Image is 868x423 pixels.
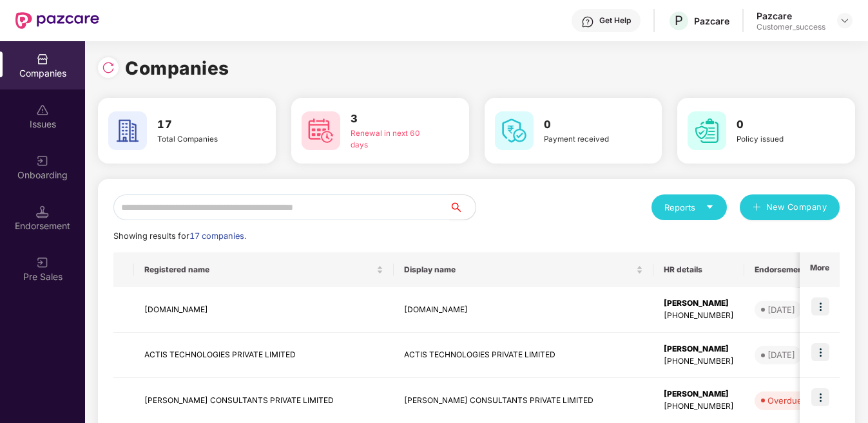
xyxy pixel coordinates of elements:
[36,53,49,66] img: svg+xml;base64,PHN2ZyBpZD0iQ29tcGFuaWVzIiB4bWxucz0iaHR0cDovL3d3dy53My5vcmcvMjAwMC9zdmciIHdpZHRoPS...
[767,348,795,361] div: [DATE]
[800,252,840,287] th: More
[767,303,795,316] div: [DATE]
[36,104,49,117] img: svg+xml;base64,PHN2ZyBpZD0iSXNzdWVzX2Rpc2FibGVkIiB4bWxucz0iaHR0cDovL3d3dy53My5vcmcvMjAwMC9zdmciIH...
[767,394,827,407] div: Overdue - 77d
[811,343,829,361] img: icon
[755,265,823,275] span: Endorsements
[189,231,246,241] span: 17 companies.
[753,203,761,213] span: plus
[664,297,734,310] div: [PERSON_NAME]
[757,22,825,32] div: Customer_success
[394,333,653,379] td: ACTIS TECHNOLOGIES PRIVATE LIMITED
[134,252,394,287] th: Registered name
[544,133,632,145] div: Payment received
[653,252,744,287] th: HR details
[688,111,726,150] img: svg+xml;base64,PHN2ZyB4bWxucz0iaHR0cDovL3d3dy53My5vcmcvMjAwMC9zdmciIHdpZHRoPSI2MCIgaGVpZ2h0PSI2MC...
[706,203,714,211] span: caret-down
[664,400,734,413] div: [PHONE_NUMBER]
[664,388,734,400] div: [PERSON_NAME]
[157,117,245,133] h3: 17
[766,201,827,214] span: New Company
[134,333,394,379] td: ACTIS TECHNOLOGIES PRIVATE LIMITED
[36,205,49,218] img: svg+xml;base64,PHN2ZyB3aWR0aD0iMTQuNSIgaGVpZ2h0PSIxNC41IiB2aWV3Qm94PSIwIDAgMTYgMTYiIGZpbGw9Im5vbm...
[664,201,714,214] div: Reports
[740,194,840,220] button: plusNew Company
[108,111,147,150] img: svg+xml;base64,PHN2ZyB4bWxucz0iaHR0cDovL3d3dy53My5vcmcvMjAwMC9zdmciIHdpZHRoPSI2MCIgaGVpZ2h0PSI2MC...
[394,287,653,333] td: [DOMAIN_NAME]
[737,133,824,145] div: Policy issued
[394,252,653,287] th: Display name
[737,117,824,133] h3: 0
[599,15,631,26] div: Get Help
[757,10,825,22] div: Pazcare
[664,355,734,368] div: [PHONE_NUMBER]
[840,15,850,26] img: svg+xml;base64,PHN2ZyBpZD0iRHJvcGRvd24tMzJ4MzIiIHhtbG5zPSJodHRwOi8vd3d3LnczLm9yZy8yMDAwL3N2ZyIgd2...
[302,111,340,150] img: svg+xml;base64,PHN2ZyB4bWxucz0iaHR0cDovL3d3dy53My5vcmcvMjAwMC9zdmciIHdpZHRoPSI2MCIgaGVpZ2h0PSI2MC...
[351,127,438,151] div: Renewal in next 60 days
[449,202,476,212] span: search
[36,256,49,269] img: svg+xml;base64,PHN2ZyB3aWR0aD0iMjAiIGhlaWdodD0iMjAiIHZpZXdCb3g9IjAgMCAyMCAyMCIgZmlsbD0ibm9uZSIgeG...
[404,265,633,275] span: Display name
[664,310,734,322] div: [PHONE_NUMBER]
[664,343,734,355] div: [PERSON_NAME]
[144,265,374,275] span: Registered name
[449,194,476,220] button: search
[495,111,534,150] img: svg+xml;base64,PHN2ZyB4bWxucz0iaHR0cDovL3d3dy53My5vcmcvMjAwMC9zdmciIHdpZHRoPSI2MCIgaGVpZ2h0PSI2MC...
[36,155,49,167] img: svg+xml;base64,PHN2ZyB3aWR0aD0iMjAiIGhlaWdodD0iMjAiIHZpZXdCb3g9IjAgMCAyMCAyMCIgZmlsbD0ibm9uZSIgeG...
[113,231,246,241] span: Showing results for
[694,15,729,27] div: Pazcare
[157,133,245,145] div: Total Companies
[351,111,438,127] h3: 3
[581,15,594,28] img: svg+xml;base64,PHN2ZyBpZD0iSGVscC0zMngzMiIgeG1sbnM9Imh0dHA6Ly93d3cudzMub3JnLzIwMDAvc3ZnIiB3aWR0aD...
[134,287,394,333] td: [DOMAIN_NAME]
[15,12,99,29] img: New Pazcare Logo
[544,117,632,133] h3: 0
[675,13,683,28] span: P
[125,54,229,82] h1: Companies
[811,388,829,406] img: icon
[102,61,115,74] img: svg+xml;base64,PHN2ZyBpZD0iUmVsb2FkLTMyeDMyIiB4bWxucz0iaHR0cDovL3d3dy53My5vcmcvMjAwMC9zdmciIHdpZH...
[811,297,829,315] img: icon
